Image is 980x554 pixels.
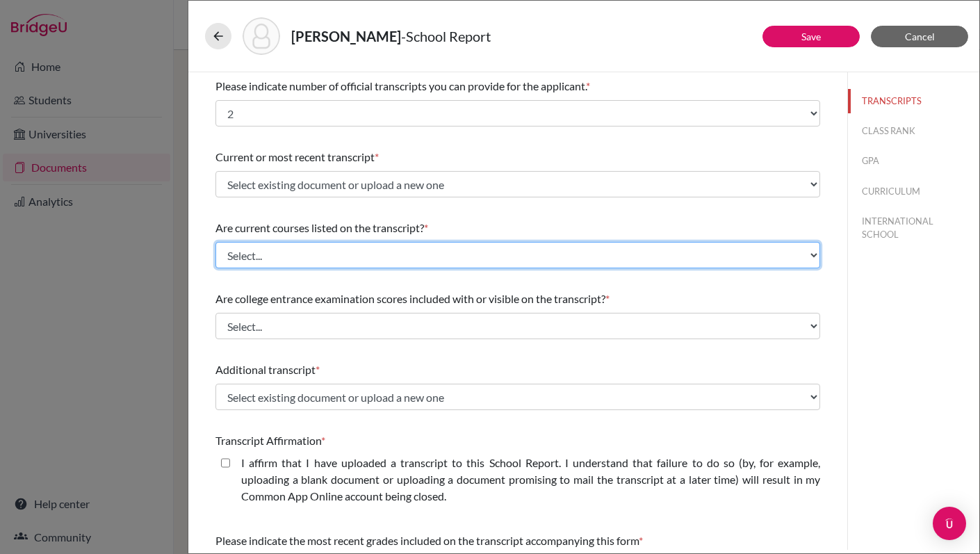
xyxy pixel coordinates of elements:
button: GPA [848,149,979,173]
strong: [PERSON_NAME] [291,28,401,44]
span: Please indicate number of official transcripts you can provide for the applicant. [215,79,586,92]
span: - School Report [401,28,491,44]
button: CLASS RANK [848,119,979,143]
button: CURRICULUM [848,179,979,204]
span: Current or most recent transcript [215,150,375,163]
span: Are current courses listed on the transcript? [215,221,424,234]
span: Are college entrance examination scores included with or visible on the transcript? [215,292,605,305]
span: Transcript Affirmation [215,434,321,447]
button: INTERNATIONAL SCHOOL [848,209,979,247]
span: Additional transcript [215,363,316,376]
span: Please indicate the most recent grades included on the transcript accompanying this form [215,534,639,547]
div: Open Intercom Messenger [933,507,966,540]
button: TRANSCRIPTS [848,89,979,113]
label: I affirm that I have uploaded a transcript to this School Report. I understand that failure to do... [241,455,820,505]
